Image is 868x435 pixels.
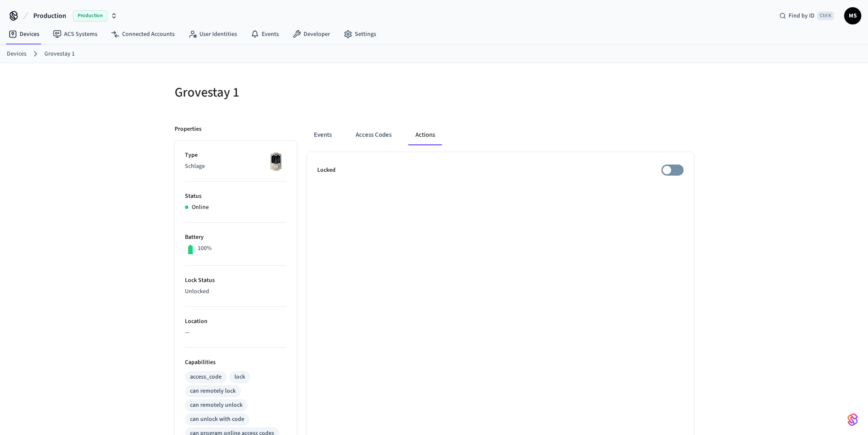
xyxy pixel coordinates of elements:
[409,125,442,145] button: Actions
[175,84,429,101] h5: Grovestay 1
[190,373,222,382] div: access_code
[185,162,286,171] p: Schlage
[349,125,398,145] button: Access Codes
[234,373,245,382] div: lock
[2,26,46,42] a: Devices
[190,401,243,410] div: can remotely unlock
[337,26,383,42] a: Settings
[286,26,337,42] a: Developer
[845,8,860,24] span: MS
[185,287,286,296] p: Unlocked
[844,7,861,24] button: MS
[185,317,286,326] p: Location
[244,26,286,42] a: Events
[185,276,286,285] p: Lock Status
[46,26,104,42] a: ACS Systems
[185,358,286,367] p: Capabilities
[190,387,236,396] div: can remotely lock
[307,125,694,145] div: ant example
[181,26,244,42] a: User Identities
[185,233,286,242] p: Battery
[185,192,286,201] p: Status
[307,125,339,145] button: Events
[44,50,75,59] a: Grovestay 1
[185,328,286,337] p: —
[772,8,841,24] div: Find by IDCtrl K
[317,166,336,175] p: Locked
[848,413,858,426] img: SeamLogoGradient.69752ec5.svg
[175,125,202,134] p: Properties
[33,11,66,21] span: Production
[7,50,26,59] a: Devices
[817,12,834,20] span: Ctrl K
[190,415,244,424] div: can unlock with code
[104,26,181,42] a: Connected Accounts
[73,10,107,21] span: Production
[789,12,815,20] span: Find by ID
[265,151,286,172] img: Schlage Sense Smart Deadbolt with Camelot Trim, Front
[192,203,209,212] p: Online
[185,151,286,160] p: Type
[198,244,212,253] p: 100%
